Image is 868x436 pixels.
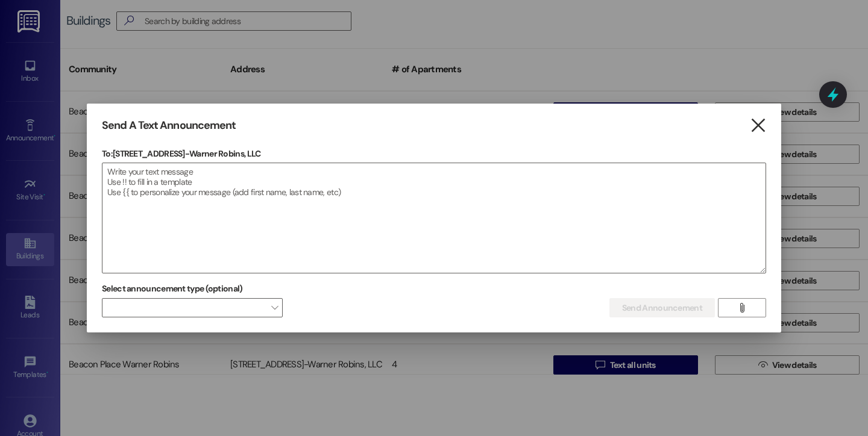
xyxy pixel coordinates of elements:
[609,298,715,317] button: Send Announcement
[102,119,236,132] h3: Send A Text Announcement
[737,303,746,313] i: 
[750,119,766,132] i: 
[622,302,702,314] span: Send Announcement
[102,279,243,298] label: Select announcement type (optional)
[102,148,766,160] p: To: [STREET_ADDRESS]-Warner Robins, LLC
